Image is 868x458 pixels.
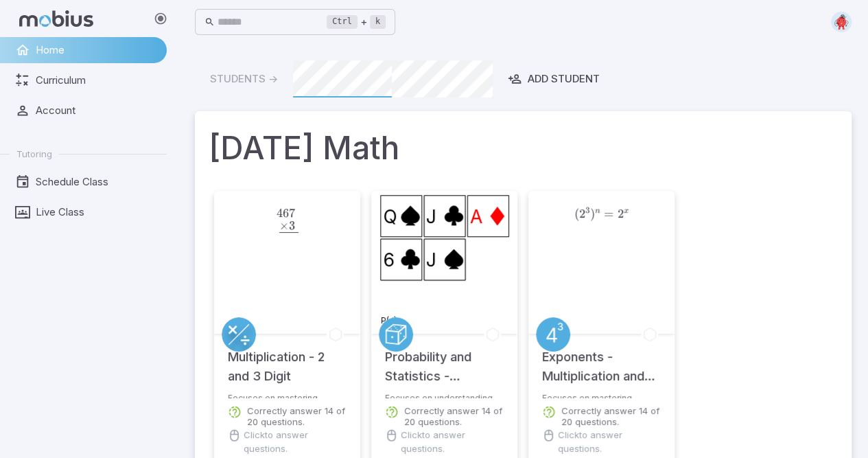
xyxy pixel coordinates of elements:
a: Exponents [536,317,570,352]
text: 6 [383,249,395,271]
span: x [623,206,628,214]
span: 2 [579,207,585,221]
h1: [DATE] Math [209,125,838,172]
span: ( [574,207,579,221]
span: ​ [298,207,300,225]
text: A [469,205,482,227]
span: ​ [298,222,300,230]
span: Schedule Class [36,174,157,190]
p: Click to answer questions. [558,428,661,456]
p: Focuses on understanding the key concepts of probability and counting. [385,393,504,398]
span: Live Class [36,205,157,220]
span: Curriculum [36,73,157,88]
a: Multiply/Divide [222,317,256,352]
span: Tutoring [16,148,52,160]
span: = [604,207,613,221]
span: 2 [617,207,623,221]
div: + [327,14,386,30]
img: circle.svg [831,12,852,32]
span: Home [36,43,157,58]
p: Click to answer questions. [244,428,347,456]
span: . [295,206,298,220]
text: J [426,249,436,271]
p: Correctly answer 14 of 20 questions. [561,405,661,427]
h5: Probability and Statistics - Counting and Probability Foundations [385,334,504,386]
p: Focuses on mastering exponent multiplication and division. [542,393,661,398]
span: . [295,218,298,233]
p: Click to answer questions. [401,428,504,456]
p: Correctly answer 14 of 20 questions. [247,405,347,427]
span: 3 [585,205,589,214]
span: n [595,206,600,214]
h5: Multiplication - 2 and 3 Digit [228,334,347,386]
span: 3 [289,218,295,233]
h5: Exponents - Multiplication and Division - Advanced [542,334,661,386]
p: Focuses on mastering multiplication up to three digits. [228,393,347,398]
span: Account [36,103,157,118]
a: Probability [379,317,413,352]
text: Q [383,205,397,227]
div: Add Student [508,71,599,87]
kbd: Ctrl [327,15,357,29]
text: J [426,205,436,227]
p: Correctly answer 14 of 20 questions. [404,405,504,427]
span: × [279,218,289,233]
span: 467 [277,206,295,220]
span: ) [590,207,595,221]
kbd: k [370,15,386,29]
text: P(J) [380,315,396,325]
